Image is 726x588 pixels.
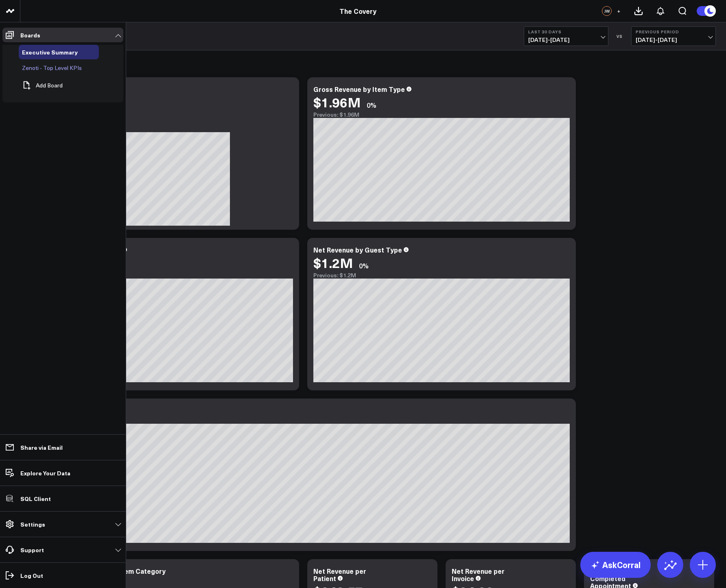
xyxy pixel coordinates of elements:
button: Last 30 Days[DATE]-[DATE] [524,26,608,46]
a: Zenoti - Top Level KPIs [22,65,82,71]
div: JW [602,6,612,16]
a: SQL Client [2,491,123,506]
span: [DATE] - [DATE] [528,37,604,43]
p: Boards [20,32,40,38]
span: Executive Summary [22,48,78,56]
span: Zenoti - Top Level KPIs [22,64,82,72]
p: Support [20,547,44,553]
div: Net Revenue per Invoice [452,566,505,583]
div: Gross Revenue by Item Type [313,85,405,94]
p: Settings [20,521,45,527]
div: Net Revenue per Patient [313,566,366,583]
button: Previous Period[DATE]-[DATE] [631,26,716,46]
p: Share via Email [20,444,63,451]
button: + [614,6,623,16]
span: + [617,8,621,14]
p: SQL Client [20,495,51,502]
div: Previous: $1.2M [37,111,293,118]
b: Last 30 Days [528,29,604,34]
a: The Covery [339,7,376,15]
div: $1.96M [313,95,361,109]
span: [DATE] - [DATE] [636,37,711,43]
div: 0% [367,100,376,109]
div: Previous: $1.96M [313,111,570,118]
div: VS [612,34,627,39]
p: Log Out [20,572,43,579]
div: 0% [359,261,369,270]
button: Add Board [19,76,63,94]
b: Previous Period [636,29,711,34]
div: $1.2M [313,255,353,270]
a: Executive Summary [22,49,78,55]
a: AskCorral [580,552,651,578]
div: Previous: $1.2M [37,272,293,279]
div: Net Revenue by Guest Type [313,245,402,254]
p: Explore Your Data [20,470,70,476]
div: Previous: $1.2M [313,272,570,279]
a: Log Out [2,568,123,583]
